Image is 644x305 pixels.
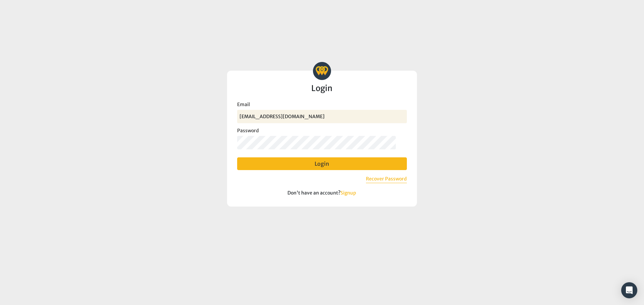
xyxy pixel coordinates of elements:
input: Email [237,110,407,123]
label: Email [237,101,407,108]
button: Recover Password [366,175,407,183]
h2: Login [237,84,407,93]
div: Open Intercom Messenger [621,282,637,298]
p: Don't have an account? [237,190,407,197]
a: Signup [340,190,356,196]
button: Login [237,157,407,170]
label: Password [237,127,407,134]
